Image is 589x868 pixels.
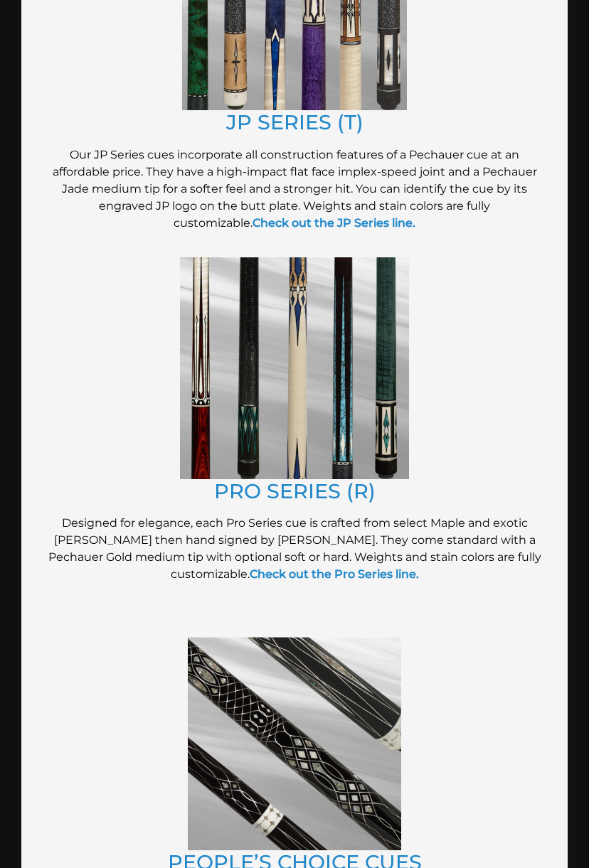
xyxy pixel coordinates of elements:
p: Designed for elegance, each Pro Series cue is crafted from select Maple and exotic [PERSON_NAME] ... [43,515,546,583]
a: Check out the JP Series line. [253,216,415,230]
a: JP SERIES (T) [226,109,364,134]
p: Our JP Series cues incorporate all construction features of a Pechauer cue at an affordable price... [43,146,546,232]
a: Check out the Pro Series line. [250,567,419,581]
a: PRO SERIES (R) [214,478,376,503]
